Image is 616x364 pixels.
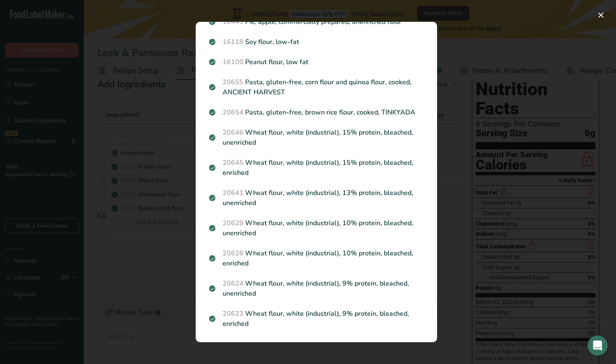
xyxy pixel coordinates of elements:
[223,309,243,318] span: 20623
[223,108,243,117] span: 20654
[209,127,424,148] p: Wheat flour, white (industrial), 15% protein, bleached, unenriched
[223,17,243,26] span: 18443
[209,248,424,268] p: Wheat flour, white (industrial), 10% protein, bleached, enriched
[223,57,243,67] span: 16100
[223,249,243,258] span: 20628
[223,188,243,198] span: 20641
[209,218,424,238] p: Wheat flour, white (industrial), 10% protein, bleached, unenriched
[209,107,424,117] p: Pasta, gluten-free, brown rice flour, cooked, TINKYADA
[209,278,424,299] p: Wheat flour, white (industrial), 9% protein, bleached, unenriched
[209,57,424,67] p: Peanut flour, low fat
[223,158,243,167] span: 20645
[223,218,243,228] span: 20629
[223,279,243,288] span: 20624
[209,188,424,208] p: Wheat flour, white (industrial), 13% protein, bleached, unenriched
[223,37,243,47] span: 16118
[209,77,424,97] p: Pasta, gluten-free, corn flour and quinoa flour, cooked, ANCIENT HARVEST
[209,17,424,27] p: Pie, apple, commercially prepared, unenriched flour
[209,158,424,178] p: Wheat flour, white (industrial), 15% protein, bleached, enriched
[588,335,608,356] div: Open Intercom Messenger
[209,309,424,329] p: Wheat flour, white (industrial), 9% protein, bleached, enriched
[209,37,424,47] p: Soy flour, low-fat
[223,128,243,137] span: 20646
[223,78,243,87] span: 20655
